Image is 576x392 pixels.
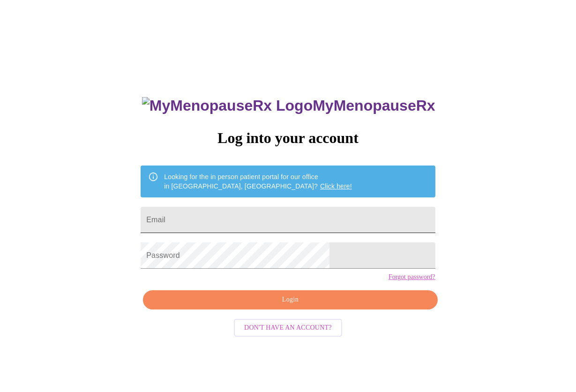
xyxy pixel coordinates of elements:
[320,182,352,190] a: Click here!
[154,294,426,306] span: Login
[232,323,344,331] a: Don't have an account?
[389,273,435,281] a: Forgot password?
[244,322,332,334] span: Don't have an account?
[141,129,435,147] h3: Log into your account
[142,97,435,114] h3: MyMenopauseRx
[164,168,352,195] div: Looking for the in person patient portal for our office in [GEOGRAPHIC_DATA], [GEOGRAPHIC_DATA]?
[234,319,342,337] button: Don't have an account?
[142,97,313,114] img: MyMenopauseRx Logo
[143,290,437,309] button: Login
